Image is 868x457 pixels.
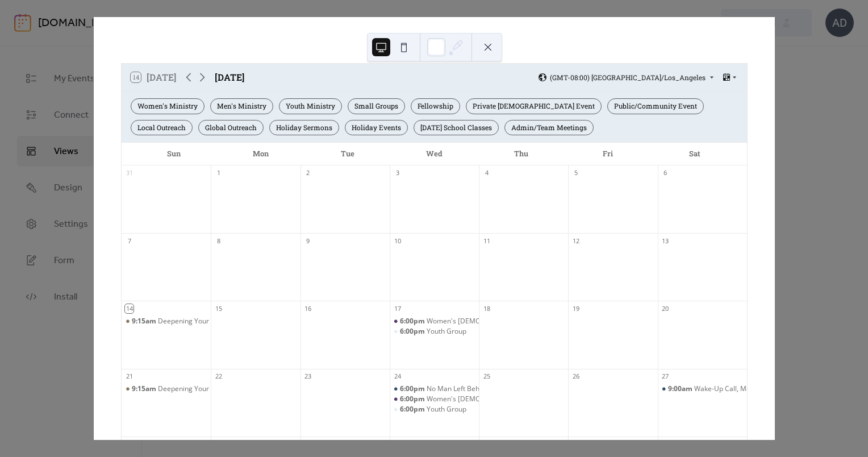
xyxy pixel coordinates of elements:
div: Women's [DEMOGRAPHIC_DATA] Study "Finding I AM" [427,317,598,326]
div: Youth Group [390,327,479,336]
div: Wed [391,143,478,165]
div: Sun [131,143,218,165]
div: Wake-Up Call, Men of God: Promise Keepers Event [658,384,747,394]
div: 5 [571,169,580,177]
div: Holiday Events [345,120,408,136]
div: 27 [661,372,670,381]
div: Holiday Sermons [269,120,339,136]
div: 2 [304,169,312,177]
div: 16 [304,304,312,313]
div: No Man Left Behind Men's [DEMOGRAPHIC_DATA] Study [427,384,606,394]
div: Youth Ministry [279,98,342,114]
div: Admin/Team Meetings [504,120,594,136]
div: Tue [304,143,391,165]
div: 20 [661,304,670,313]
div: Fri [565,143,652,165]
span: (GMT-08:00) [GEOGRAPHIC_DATA]/Los_Angeles [550,74,706,81]
div: Private [DEMOGRAPHIC_DATA] Event [466,98,602,114]
div: 1 [214,169,223,177]
span: 6:00pm [400,317,427,326]
div: Deepening Your Roots Adult [DEMOGRAPHIC_DATA] Study [DATE] School [158,317,389,326]
div: Deepening Your Roots Adult Bible Study Sunday School [122,384,211,394]
div: 19 [571,304,580,313]
div: 25 [482,372,491,381]
div: Global Outreach [198,120,264,136]
div: 8 [214,236,223,245]
div: 10 [393,236,402,245]
span: 6:00pm [400,384,427,394]
div: Fellowship [411,98,460,114]
div: Sat [651,143,738,165]
span: 9:00am [668,384,694,394]
div: Women's [DEMOGRAPHIC_DATA] Study "Finding I AM" [427,394,598,404]
div: 4 [482,169,491,177]
div: No Man Left Behind Men's Bible Study [390,384,479,394]
div: Women's Ministry [131,98,205,114]
span: 9:15am [132,317,158,326]
span: 9:15am [132,384,158,394]
div: 14 [125,304,133,313]
span: 6:00pm [400,327,427,336]
div: [DATE] School Classes [414,120,499,136]
div: Thu [478,143,565,165]
div: Mon [218,143,304,165]
div: 18 [482,304,491,313]
div: 26 [571,372,580,381]
div: 9 [304,236,312,245]
div: 17 [393,304,402,313]
div: Youth Group [390,405,479,414]
div: Deepening Your Roots Adult Bible Study Sunday School [122,317,211,326]
div: Men's Ministry [210,98,273,114]
div: Small Groups [348,98,405,114]
div: 7 [125,236,133,245]
div: 31 [125,169,133,177]
div: Public/Community Event [607,98,704,114]
div: 12 [571,236,580,245]
div: 13 [661,236,670,245]
div: 21 [125,372,133,381]
div: 6 [661,169,670,177]
div: Local Outreach [131,120,193,136]
div: Women's Bible Study "Finding I AM" [390,317,479,326]
div: Women's Bible Study "Finding I AM" [390,394,479,404]
div: 24 [393,372,402,381]
div: 15 [214,304,223,313]
div: 22 [214,372,223,381]
div: Youth Group [427,405,466,414]
div: 23 [304,372,312,381]
div: 3 [393,169,402,177]
div: Deepening Your Roots Adult [DEMOGRAPHIC_DATA] Study [DATE] School [158,384,389,394]
span: 6:00pm [400,394,427,404]
div: Youth Group [427,327,466,336]
div: [DATE] [215,70,244,84]
span: 6:00pm [400,405,427,414]
div: 11 [482,236,491,245]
